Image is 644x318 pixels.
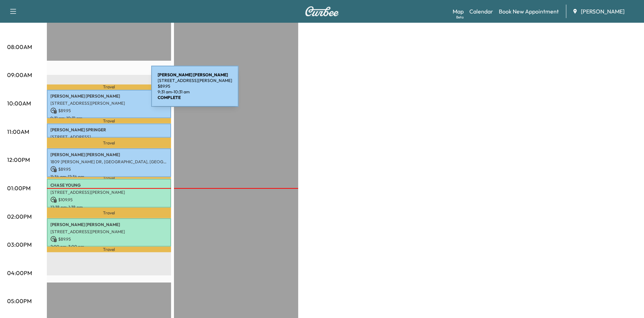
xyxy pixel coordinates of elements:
[7,212,32,221] p: 02:00PM
[456,15,464,20] div: Beta
[7,71,32,79] p: 09:00AM
[469,7,493,16] a: Calendar
[50,115,168,121] p: 9:31 am - 10:31 am
[499,7,559,16] a: Book New Appointment
[158,83,232,89] p: $ 89.95
[50,100,168,106] p: [STREET_ADDRESS][PERSON_NAME]
[50,166,168,172] p: $ 89.95
[50,229,168,235] p: [STREET_ADDRESS][PERSON_NAME]
[50,108,168,114] p: $ 89.95
[50,182,168,188] p: CHASE YOUNG
[47,247,171,252] p: Travel
[47,84,171,90] p: Travel
[158,95,181,100] b: COMPLETE
[47,118,171,124] p: Travel
[50,127,168,133] p: [PERSON_NAME] SPRINGER
[50,236,168,242] p: $ 89.95
[158,72,228,77] b: [PERSON_NAME] [PERSON_NAME]
[581,7,624,16] span: [PERSON_NAME]
[7,127,29,136] p: 11:00AM
[7,297,32,305] p: 05:00PM
[50,159,168,165] p: 1809 [PERSON_NAME] DR, [GEOGRAPHIC_DATA], [GEOGRAPHIC_DATA], [GEOGRAPHIC_DATA]
[50,134,168,140] p: [STREET_ADDRESS]
[50,222,168,227] p: [PERSON_NAME] [PERSON_NAME]
[50,174,168,180] p: 11:34 am - 12:34 pm
[50,152,168,158] p: [PERSON_NAME] [PERSON_NAME]
[7,99,31,108] p: 10:00AM
[158,89,232,95] p: 9:31 am - 10:31 am
[50,244,168,250] p: 2:00 pm - 3:00 pm
[47,177,171,179] p: Travel
[7,43,32,51] p: 08:00AM
[7,155,30,164] p: 12:00PM
[7,269,32,277] p: 04:00PM
[7,184,31,192] p: 01:00PM
[50,93,168,99] p: [PERSON_NAME] [PERSON_NAME]
[50,204,168,210] p: 12:38 pm - 1:38 pm
[7,240,32,249] p: 03:00PM
[453,7,464,16] a: MapBeta
[47,208,171,218] p: Travel
[158,78,232,83] p: [STREET_ADDRESS][PERSON_NAME]
[47,138,171,148] p: Travel
[305,6,339,16] img: Curbee Logo
[50,197,168,203] p: $ 109.95
[50,190,168,195] p: [STREET_ADDRESS][PERSON_NAME]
